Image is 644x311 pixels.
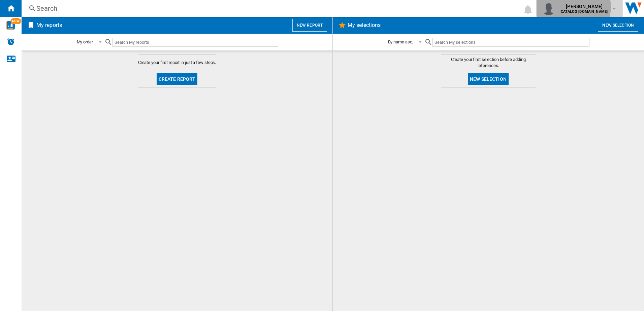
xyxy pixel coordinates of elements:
[598,19,638,32] button: New selection
[6,21,15,30] img: wise-card.svg
[346,19,382,32] h2: My selections
[441,57,536,69] span: Create your first selection before adding references.
[157,73,198,85] button: Create report
[432,38,589,47] input: Search My selections
[77,39,93,44] div: My order
[7,38,15,46] img: alerts-logo.svg
[138,60,216,66] span: Create your first report in just a few steps.
[388,39,413,44] div: By name asc.
[112,38,278,47] input: Search My reports
[292,19,327,32] button: New report
[35,19,63,32] h2: My reports
[36,4,499,13] div: Search
[542,2,555,15] img: profile.jpg
[561,3,608,10] span: [PERSON_NAME]
[561,9,608,14] b: CATALOG [DOMAIN_NAME]
[10,18,21,24] span: NEW
[468,73,509,85] button: New selection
